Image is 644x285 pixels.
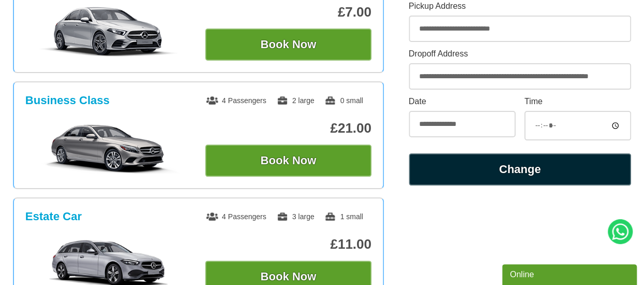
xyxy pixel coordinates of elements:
p: £21.00 [205,120,371,136]
label: Date [409,97,516,106]
span: 4 Passengers [206,96,266,105]
img: Business Class [31,122,187,174]
label: Dropoff Address [409,50,632,58]
button: Change [409,153,632,186]
img: Saloon [31,6,187,58]
span: 4 Passengers [206,212,266,221]
span: 0 small [324,96,363,105]
iframe: chat widget [502,262,639,285]
span: 2 large [277,96,314,105]
p: £11.00 [205,236,371,252]
label: Pickup Address [409,2,632,10]
span: 3 large [277,212,314,221]
h3: Business Class [25,94,110,107]
button: Book Now [205,145,371,177]
h3: Estate Car [25,210,82,223]
p: £7.00 [205,4,371,20]
span: 1 small [324,212,363,221]
button: Book Now [205,28,371,61]
label: Time [524,97,631,106]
